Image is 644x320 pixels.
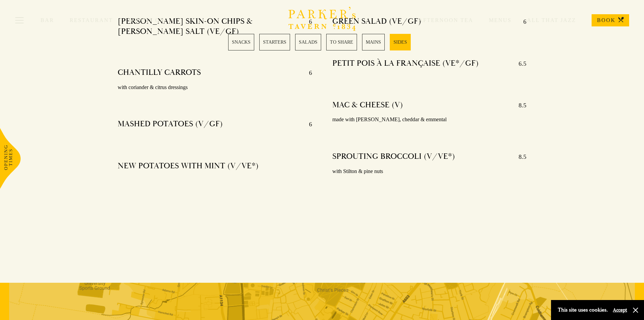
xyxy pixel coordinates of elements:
h4: SPROUTING BROCCOLI (V/VE*) [332,151,455,162]
button: Close and accept [632,307,639,314]
p: made with [PERSON_NAME], cheddar & emmental [332,115,527,125]
button: Accept [613,307,627,313]
p: 8.5 [512,100,526,111]
p: with coriander & citrus dressings [118,83,312,92]
p: with Stilton & pine nuts [332,167,527,176]
a: 4 / 6 [326,34,357,50]
h4: NEW POTATOES WITH MINT (V/VE*) [118,161,259,171]
h4: MASHED POTATOES (V/GF) [118,119,223,130]
p: 8.5 [512,151,526,162]
h4: CHANTILLY CARROTS [118,67,201,78]
a: 2 / 6 [259,34,290,50]
a: 6 / 6 [390,34,411,50]
a: 3 / 6 [295,34,321,50]
p: This site uses cookies. [558,305,608,315]
h4: MAC & CHEESE (V) [332,100,403,111]
p: 6 [302,119,312,130]
a: 5 / 6 [362,34,385,50]
p: 6 [302,67,312,78]
a: 1 / 6 [228,34,254,50]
